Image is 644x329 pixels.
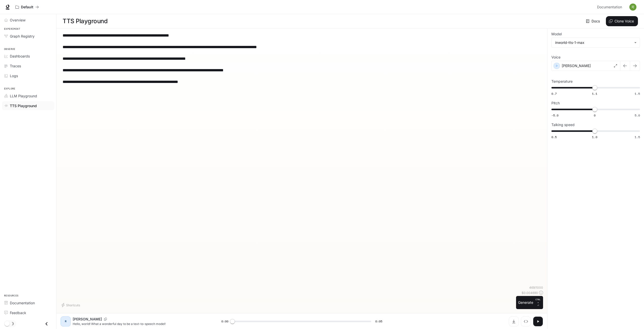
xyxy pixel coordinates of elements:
[73,317,102,322] p: [PERSON_NAME]
[10,300,35,306] span: Documentation
[592,92,597,96] span: 1.1
[10,63,21,69] span: Traces
[535,298,541,304] p: CTRL +
[2,52,54,61] a: Dashboards
[2,62,54,70] a: Traces
[375,319,382,324] span: 0:05
[592,135,597,139] span: 1.0
[594,113,596,117] span: 0
[509,316,519,326] button: Download audio
[13,2,41,12] button: All workspaces
[551,80,573,83] p: Temperature
[2,298,54,307] a: Documentation
[562,63,591,68] p: [PERSON_NAME]
[635,92,640,96] span: 1.5
[10,103,37,108] span: TTS Playground
[551,32,562,36] p: Model
[10,73,18,78] span: Logs
[62,317,70,325] div: R
[221,319,228,324] span: 0:00
[102,318,109,321] button: Copy Voice ID
[551,101,560,105] p: Pitch
[10,93,37,99] span: LLM Playground
[521,316,531,326] button: Inspect
[552,38,640,47] div: inworld-tts-1-max
[529,285,543,290] p: 469 / 1000
[21,5,33,9] p: Default
[629,4,636,11] img: User avatar
[551,55,560,59] p: Voice
[551,113,558,117] span: -5.0
[551,135,557,139] span: 0.5
[551,123,575,127] p: Talking speed
[5,321,10,326] span: Dark mode toggle
[606,16,638,26] button: Clone Voice
[516,296,543,309] button: GenerateCTRL +⏎
[10,310,26,315] span: Feedback
[555,40,632,45] div: inworld-tts-1-max
[628,2,638,12] button: User avatar
[522,291,538,295] p: $ 0.004690
[10,34,35,39] span: Graph Registry
[2,101,54,110] a: TTS Playground
[2,32,54,41] a: Graph Registry
[635,135,640,139] span: 1.5
[535,298,541,307] p: ⏎
[61,301,82,309] button: Shortcuts
[73,322,209,326] p: Hello, world! What a wonderful day to be a text-to-speech model!
[10,53,30,59] span: Dashboards
[2,16,54,24] a: Overview
[2,92,54,100] a: LLM Playground
[595,2,626,12] a: Documentation
[63,16,108,26] h1: TTS Playground
[2,71,54,80] a: Logs
[585,16,602,26] a: Docs
[597,4,622,10] span: Documentation
[10,17,25,23] span: Overview
[635,113,640,117] span: 5.0
[41,319,52,329] button: Close drawer
[2,308,54,317] a: Feedback
[551,92,557,96] span: 0.7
